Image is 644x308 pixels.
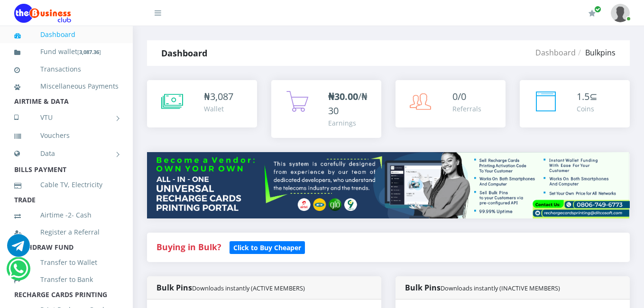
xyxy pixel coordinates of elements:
img: multitenant_rcp.png [147,152,630,218]
span: 3,087 [210,90,233,103]
a: Register a Referral [14,221,119,243]
li: Bulkpins [576,47,616,58]
a: Dashboard [14,24,119,45]
a: Chat for support [7,241,30,257]
img: Logo [14,4,71,23]
b: ₦30.00 [328,90,358,103]
a: Transfer to Bank [14,269,119,290]
b: Click to Buy Cheaper [233,243,301,252]
a: Cable TV, Electricity [14,174,119,196]
div: Coins [577,104,598,114]
small: Downloads instantly (INACTIVE MEMBERS) [441,284,560,292]
span: Renew/Upgrade Subscription [594,6,601,13]
a: ₦30.00/₦30 Earnings [271,80,381,138]
div: Earnings [328,118,372,128]
strong: Bulk Pins [405,282,560,293]
a: Fund wallet[3,087.36] [14,41,119,63]
a: Airtime -2- Cash [14,204,119,226]
a: Vouchers [14,125,119,146]
div: Wallet [204,104,233,114]
a: Transactions [14,58,119,80]
a: VTU [14,106,119,129]
a: ₦3,087 Wallet [147,80,257,127]
div: ⊆ [577,90,598,104]
b: 3,087.36 [79,48,99,55]
i: Renew/Upgrade Subscription [589,9,596,17]
span: 0/0 [452,90,466,103]
a: Dashboard [535,47,576,58]
span: 1.5 [577,90,589,103]
strong: Buying in Bulk? [156,241,221,253]
div: ₦ [204,90,233,104]
img: User [611,4,630,22]
a: Data [14,142,119,165]
a: Transfer to Wallet [14,252,119,273]
a: Click to Buy Cheaper [230,241,305,253]
strong: Bulk Pins [156,282,305,293]
small: Downloads instantly (ACTIVE MEMBERS) [192,284,305,292]
strong: Dashboard [161,47,207,59]
div: Referrals [452,104,481,114]
a: 0/0 Referrals [396,80,506,127]
span: /₦30 [328,90,368,117]
small: [ ] [77,48,101,55]
a: Miscellaneous Payments [14,75,119,97]
a: Chat for support [9,264,28,280]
